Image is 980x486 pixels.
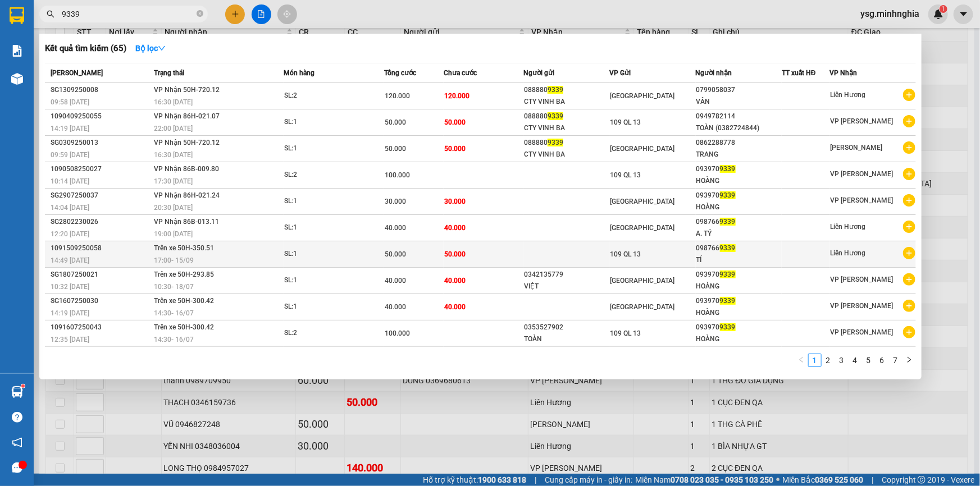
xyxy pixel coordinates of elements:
span: 10:14 [DATE] [51,177,89,185]
span: message [12,462,22,473]
div: TOÀN [524,333,609,345]
span: 9339 [720,297,736,305]
a: 7 [890,354,902,366]
span: 14:19 [DATE] [51,125,89,132]
span: 16:30 [DATE] [154,151,193,159]
div: HOÀNG [696,333,781,345]
span: 9339 [720,218,736,226]
div: TÍ [696,254,781,266]
span: Trên xe 50H-350.51 [154,244,214,252]
span: 10:30 - 18/07 [154,283,194,291]
span: 19:00 [DATE] [154,230,193,238]
span: Liên Hương [830,249,865,257]
span: [GEOGRAPHIC_DATA] [610,224,674,232]
span: 16:30 [DATE] [154,98,193,106]
span: left [798,356,805,363]
li: 1 [808,354,822,367]
div: TOÀN (0382724844) [696,122,781,134]
a: 2 [822,354,835,366]
span: 09:59 [DATE] [51,151,89,159]
img: warehouse-icon [11,386,23,398]
span: plus-circle [903,273,915,286]
span: down [158,44,166,52]
span: 109 QL 13 [610,250,641,258]
span: 109 QL 13 [610,118,641,126]
div: SL: 1 [284,143,368,155]
div: HOÀNG [696,201,781,213]
li: 3 [835,354,849,367]
span: Trên xe 50H-293.85 [154,270,214,278]
a: 5 [863,354,875,366]
div: 093970 [696,190,781,201]
div: 093970 [696,295,781,307]
span: VP Nhận 86B-013.11 [154,218,219,226]
span: 40.000 [385,224,406,232]
span: VP Nhận [829,69,857,77]
span: 40.000 [444,277,466,285]
div: 093970 [696,322,781,333]
span: [GEOGRAPHIC_DATA] [610,303,674,311]
span: 40.000 [444,224,466,232]
span: 109 QL 13 [610,329,641,337]
span: 20:30 [DATE] [154,204,193,212]
span: 50.000 [444,145,466,153]
span: plus-circle [903,194,915,207]
span: VP Nhận 50H-720.12 [154,139,220,146]
span: VP [PERSON_NAME] [830,170,893,178]
span: 12:35 [DATE] [51,336,89,343]
span: 9339 [720,323,736,331]
div: SG2907250037 [51,190,151,201]
span: VP Gửi [609,69,631,77]
span: 17:00 - 15/09 [154,256,194,264]
div: 1090409250055 [51,111,151,122]
div: VIỆT [524,281,609,292]
span: 9339 [720,244,736,252]
span: Món hàng [284,69,314,77]
div: 0799058037 [696,84,781,96]
span: [GEOGRAPHIC_DATA] [610,198,674,205]
span: 10:32 [DATE] [51,283,89,291]
div: 0862288778 [696,137,781,149]
span: 50.000 [385,145,406,153]
span: Trên xe 50H-300.42 [154,323,214,331]
div: SG1607250030 [51,295,151,307]
div: 0342135779 [524,269,609,281]
div: 093970 [696,163,781,175]
span: environment [65,27,74,36]
span: plus-circle [903,141,915,154]
span: Liên Hương [830,223,865,231]
a: 6 [876,354,888,366]
div: TRANG [696,149,781,161]
div: HOÀNG [696,307,781,319]
span: Người nhận [696,69,732,77]
div: 088880 [524,137,609,149]
span: VP [PERSON_NAME] [830,117,893,125]
strong: Bộ lọc [135,44,166,53]
span: 14:49 [DATE] [51,256,89,264]
span: 14:30 - 16/07 [154,336,194,343]
div: CTY VINH BA [524,149,609,161]
div: HOÀNG [696,175,781,187]
span: 9339 [720,191,736,199]
span: notification [12,437,22,448]
sup: 1 [21,384,25,388]
div: SL: 1 [284,248,368,260]
b: GỬI : [GEOGRAPHIC_DATA] [5,70,195,89]
span: search [47,10,54,18]
div: 093970 [696,269,781,281]
div: SL: 1 [284,195,368,208]
div: SG1807250021 [51,269,151,281]
li: 7 [889,354,902,367]
span: [GEOGRAPHIC_DATA] [610,92,674,100]
b: [PERSON_NAME] [65,7,159,21]
div: SL: 2 [284,169,368,181]
span: [GEOGRAPHIC_DATA] [610,145,674,153]
span: VP Nhận 86H-021.07 [154,112,220,120]
button: Bộ lọcdown [126,39,175,57]
span: 9339 [548,86,563,94]
span: plus-circle [903,300,915,312]
span: question-circle [12,412,22,423]
span: plus-circle [903,247,915,259]
li: Next Page [902,354,916,367]
span: plus-circle [903,221,915,233]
